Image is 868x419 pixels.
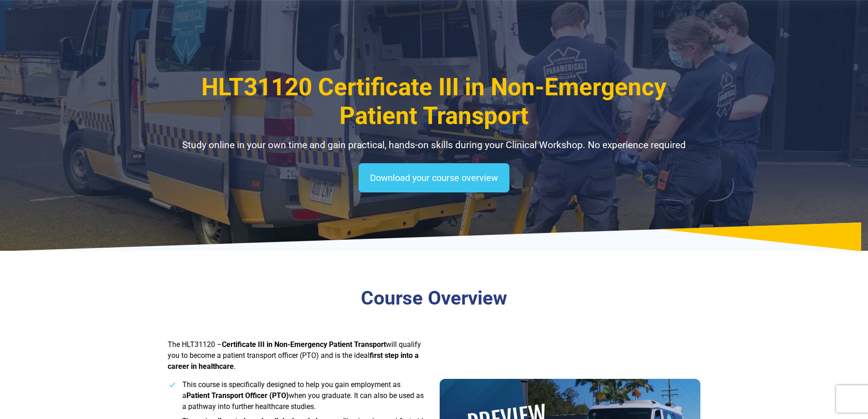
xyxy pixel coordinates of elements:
span: This course is specifically designed to help you gain employment as a when you graduate. It can a... [182,380,424,411]
strong: Patient Transport Officer (PTO) [186,391,289,400]
p: Study online in your own time and gain practical, hands-on skills during your Clinical Workshop. ... [168,138,701,153]
h3: Course Overview [168,287,701,310]
strong: first step into a career in healthcare [168,351,419,371]
strong: Certificate III in Non-Emergency Patient Transport [222,340,386,349]
span: The HLT31120 – will qualify you to become a patient transport officer (PTO) and is the ideal . [168,340,421,371]
span: HLT31120 Certificate III in Non-Emergency Patient Transport [201,73,667,130]
a: Download your course overview [359,163,509,192]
